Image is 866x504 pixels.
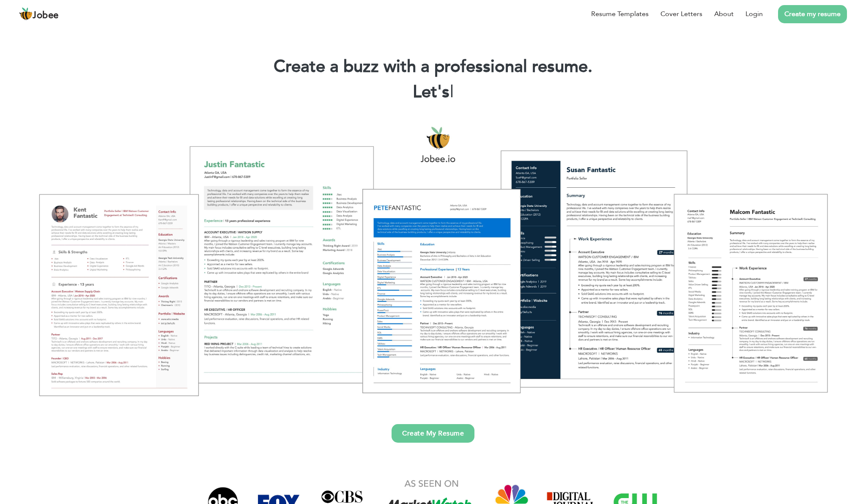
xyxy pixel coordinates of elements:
a: Cover Letters [660,9,702,19]
a: Login [745,9,763,19]
h1: Create a buzz with a professional resume. [13,56,853,78]
span: Jobee [33,11,59,20]
img: jobee.io [19,7,33,21]
a: Jobee [19,7,59,21]
h2: Let's [13,81,853,103]
a: Create My Resume [392,424,474,443]
a: Resume Templates [591,9,649,19]
span: | [450,80,454,104]
a: About [714,9,734,19]
a: Create my resume [778,5,847,23]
